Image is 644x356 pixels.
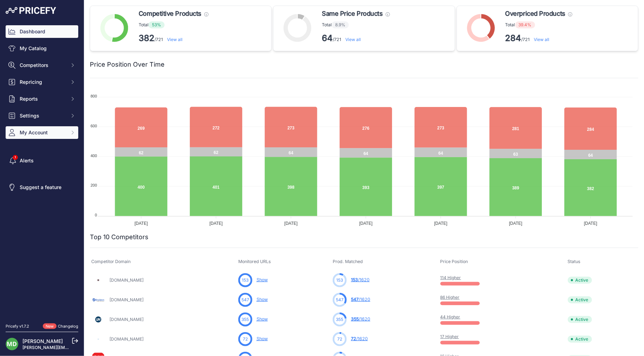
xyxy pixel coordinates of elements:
[20,79,66,86] span: Repricing
[336,297,344,303] span: 547
[322,9,383,19] span: Same Price Products
[109,277,144,283] a: [DOMAIN_NAME]
[351,336,356,341] span: 72
[434,221,447,226] tspan: [DATE]
[95,213,97,217] tspan: 0
[257,316,268,322] a: Show
[568,296,592,303] span: Active
[6,323,29,329] div: Pricefy v1.7.2
[440,275,461,280] a: 114 Higher
[241,297,249,303] span: 547
[22,345,131,350] a: [PERSON_NAME][EMAIL_ADDRESS][DOMAIN_NAME]
[6,7,56,14] img: Pricefy Logo
[20,112,66,119] span: Settings
[91,154,97,158] tspan: 400
[139,21,208,28] p: Total
[322,21,390,28] p: Total
[515,21,535,28] span: 39.4%
[351,316,359,322] span: 355
[332,21,349,28] span: 8.9%
[6,126,78,139] button: My Account
[509,221,523,226] tspan: [DATE]
[139,9,201,19] span: Competitive Products
[20,62,66,69] span: Competitors
[284,221,298,226] tspan: [DATE]
[505,33,572,44] p: /721
[6,25,78,315] nav: Sidebar
[109,336,144,342] a: [DOMAIN_NAME]
[243,336,248,342] span: 72
[568,316,592,323] span: Active
[351,277,370,282] a: 153/1620
[351,316,370,322] a: 355/1620
[91,94,97,98] tspan: 800
[351,336,368,341] a: 72/1620
[242,277,248,283] span: 153
[134,221,148,226] tspan: [DATE]
[440,259,468,264] span: Price Position
[139,33,208,44] p: /721
[91,183,97,188] tspan: 200
[58,324,78,329] a: Changelog
[210,221,223,226] tspan: [DATE]
[109,297,144,302] a: [DOMAIN_NAME]
[257,277,268,282] a: Show
[43,323,57,329] span: New
[241,316,249,323] span: 355
[322,33,333,43] strong: 64
[91,124,97,128] tspan: 600
[91,259,131,264] span: Competitor Domain
[505,9,565,19] span: Overpriced Products
[109,317,144,322] a: [DOMAIN_NAME]
[440,334,459,339] a: 17 Higher
[505,21,572,28] p: Total
[139,33,154,43] strong: 382
[6,109,78,122] button: Settings
[351,297,359,302] span: 547
[568,259,581,264] span: Status
[6,42,78,55] a: My Catalog
[148,21,165,28] span: 53%
[90,60,165,69] h2: Price Position Over Time
[345,37,361,42] a: View all
[337,336,342,342] span: 72
[351,297,370,302] a: 547/1620
[20,129,66,136] span: My Account
[6,25,78,38] a: Dashboard
[90,232,148,242] h2: Top 10 Competitors
[333,259,363,264] span: Prod. Matched
[322,33,390,44] p: /721
[337,277,343,283] span: 153
[6,93,78,105] button: Reports
[584,221,597,226] tspan: [DATE]
[440,314,460,320] a: 44 Higher
[238,259,271,264] span: Monitored URLs
[534,37,550,42] a: View all
[336,316,344,323] span: 355
[440,295,460,300] a: 86 Higher
[257,336,268,341] a: Show
[6,181,78,194] a: Suggest a feature
[6,154,78,167] a: Alerts
[167,37,182,42] a: View all
[351,277,358,282] span: 153
[20,95,66,102] span: Reports
[22,338,63,344] a: [PERSON_NAME]
[568,336,592,343] span: Active
[505,33,522,43] strong: 284
[6,76,78,88] button: Repricing
[568,277,592,284] span: Active
[6,59,78,72] button: Competitors
[359,221,373,226] tspan: [DATE]
[257,297,268,302] a: Show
